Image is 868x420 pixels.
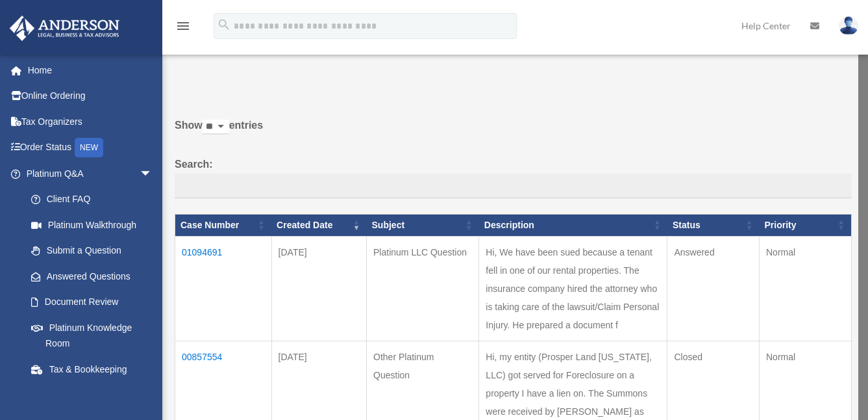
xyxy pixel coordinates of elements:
label: Show entries [175,116,852,148]
th: Priority: activate to sort column ascending [759,214,851,236]
th: Description: activate to sort column ascending [479,214,667,236]
i: search [217,18,231,32]
th: Status: activate to sort column ascending [667,214,760,236]
td: [DATE] [271,236,366,341]
th: Case Number: activate to sort column ascending [175,214,272,236]
th: Created Date: activate to sort column ascending [271,214,366,236]
div: NEW [75,138,103,157]
a: Document Review [18,289,166,315]
i: menu [175,18,191,34]
a: Home [9,57,172,83]
a: Answered Questions [18,263,159,289]
a: Platinum Knowledge Room [18,315,166,356]
td: Answered [667,236,760,341]
label: Search: [175,155,852,198]
a: Online Ordering [9,83,172,109]
a: Order StatusNEW [9,135,172,161]
a: Client FAQ [18,187,166,213]
select: Showentries [203,120,229,135]
img: Anderson Advisors Platinum Portal [6,16,123,41]
img: User Pic [839,16,858,35]
a: Tax Organizers [9,109,172,135]
td: Normal [759,236,851,341]
a: Platinum Walkthrough [18,212,166,238]
td: Platinum LLC Question [367,236,479,341]
th: Subject: activate to sort column ascending [367,214,479,236]
a: Submit a Question [18,238,166,264]
span: arrow_drop_down [140,161,166,187]
a: menu [175,23,191,34]
input: Search: [175,174,852,198]
td: 01094691 [175,236,272,341]
a: Tax & Bookkeeping Packages [18,356,166,398]
a: Platinum Q&Aarrow_drop_down [9,161,166,187]
td: Hi, We have been sued because a tenant fell in one of our rental properties. The insurance compan... [479,236,667,341]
